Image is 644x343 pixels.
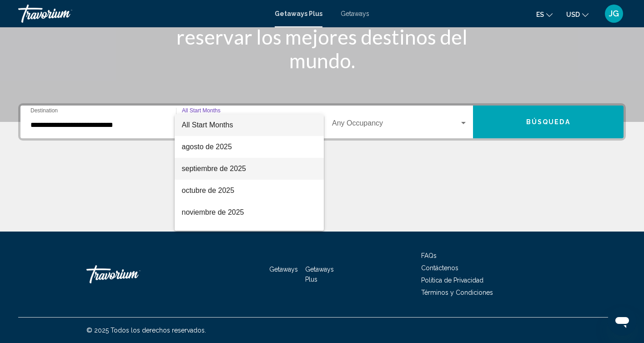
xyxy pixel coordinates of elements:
[182,223,317,245] span: diciembre de 2025
[182,202,317,223] span: noviembre de 2025
[182,136,317,158] span: agosto de 2025
[608,307,637,336] iframe: Botón para iniciar la ventana de mensajería
[182,121,233,129] span: All Start Months
[182,158,317,180] span: septiembre de 2025
[182,180,317,202] span: octubre de 2025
